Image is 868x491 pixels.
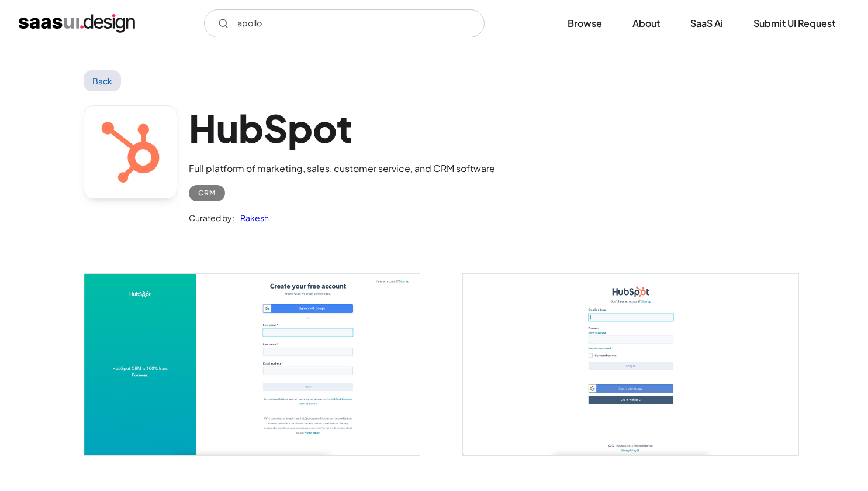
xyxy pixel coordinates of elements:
[554,11,616,36] a: Browse
[204,9,485,37] input: Search UI designs you're looking for...
[234,211,269,225] a: Rakesh
[189,162,495,176] div: Full platform of marketing, sales, customer service, and CRM software
[189,105,495,150] h1: HubSpot
[84,70,122,91] a: Back
[676,11,737,36] a: SaaS Ai
[84,274,420,455] a: open lightbox
[189,211,234,225] div: Curated by:
[739,11,849,36] a: Submit UI Request
[204,9,485,37] form: Email Form
[19,14,135,33] a: home
[84,274,420,455] img: 6018af9b1474bdeae3bf54d8_HubSpot-create-account.jpg
[618,11,674,36] a: About
[463,274,798,455] img: 6018af9b9614ec318a8533a9_HubSpot-login.jpg
[198,186,216,200] div: CRM
[463,274,798,455] a: open lightbox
